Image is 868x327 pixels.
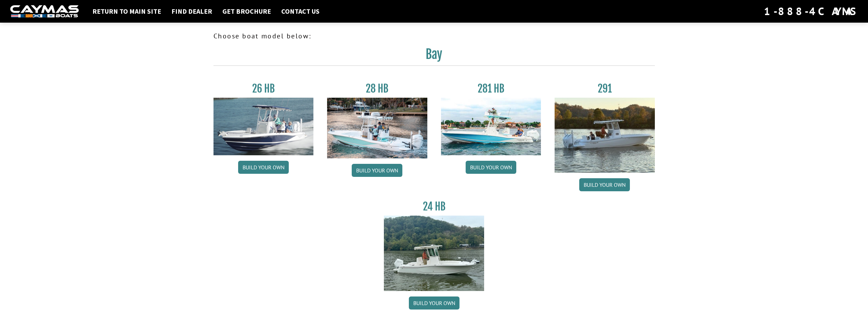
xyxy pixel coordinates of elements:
p: Choose boat model below: [213,31,655,41]
a: Get Brochure [219,7,274,16]
a: Find Dealer [168,7,216,16]
h2: Bay [213,47,655,66]
img: 28_hb_thumbnail_for_caymas_connect.jpg [327,98,427,158]
h3: 28 HB [327,82,427,95]
a: Contact Us [278,7,323,16]
h3: 24 HB [384,200,484,213]
a: Build your own [238,161,289,174]
a: Build your own [352,164,402,177]
a: Build your own [409,296,459,310]
img: 26_new_photo_resized.jpg [213,98,314,155]
a: Build your own [466,161,516,174]
img: white-logo-c9c8dbefe5ff5ceceb0f0178aa75bf4bb51f6bca0971e226c86eb53dfe498488.png [10,5,79,18]
h3: 281 HB [441,82,541,95]
div: 1-888-4CAYMAS [764,4,858,19]
a: Build your own [579,178,630,191]
img: 291_Thumbnail.jpg [555,98,655,173]
h3: 291 [555,82,655,95]
img: 24_HB_thumbnail.jpg [384,216,484,291]
h3: 26 HB [213,82,314,95]
a: Return to main site [89,7,165,16]
img: 28-hb-twin.jpg [441,98,541,155]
